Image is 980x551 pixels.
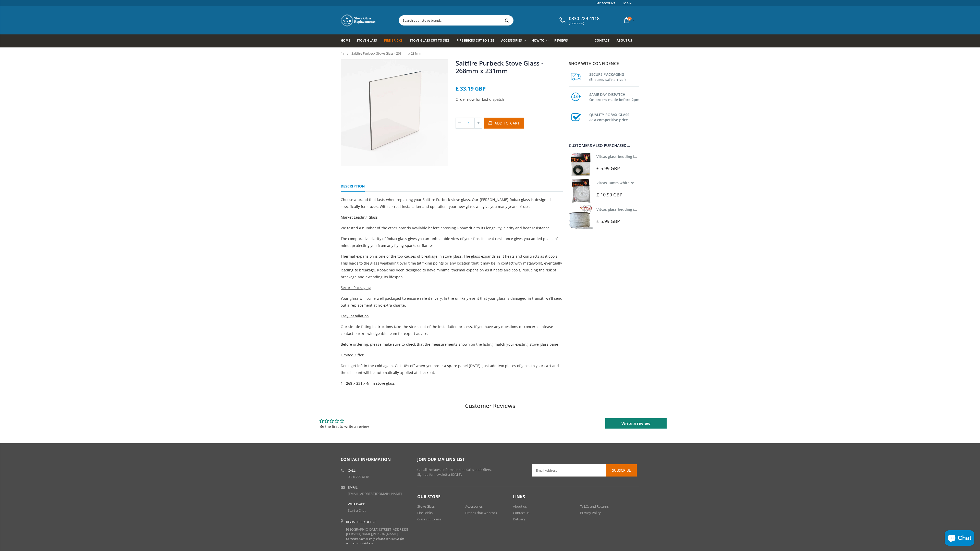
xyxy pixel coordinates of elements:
[606,464,637,477] button: Subscribe
[596,180,696,185] a: Vitcas 10mm white rope kit - includes rope seal and glue!
[320,424,369,429] div: Be the first to write a review
[399,16,570,25] input: Search your stove brand...
[617,34,636,47] a: About us
[495,121,520,126] span: Add to Cart
[348,508,366,513] a: Start a Chat
[341,296,562,308] span: Your glass will come well packaged to ensure safe delivery. In the unlikely event that your glass...
[554,38,568,43] span: Reviews
[580,504,609,509] a: Ts&Cs and Returns
[357,38,377,43] span: Stove Glass
[532,464,637,477] input: Email Address
[501,34,528,47] a: Accessories
[569,21,599,25] span: (local rate)
[589,111,639,122] h3: QUALITY ROBAX GLASS At a competitive price
[384,34,406,47] a: Fire Bricks
[595,38,609,43] span: Contact
[341,254,562,279] span: Thermal expansion is one of the top causes of breakage in stove glass. The glass expands as it he...
[596,207,705,212] a: Vitcas glass bedding in tape - 2mm x 15mm x 2 meters (White)
[605,418,667,429] a: Write a review
[341,226,550,230] span: We tested a number of the other brands available before choosing Robax due to its longevity, clar...
[465,510,497,515] a: Brands that we stock
[589,91,639,102] h3: SAME DAY DISPATCH On orders made before 2pm
[513,504,527,509] a: About us
[513,494,525,499] span: Links
[513,517,525,521] a: Delivery
[341,457,391,462] span: Contact Information
[341,52,345,55] a: Home
[410,34,453,47] a: Stove Glass Cut To Size
[595,34,613,47] a: Contact
[4,402,976,410] h2: Customer Reviews
[351,51,422,56] span: Saltfire Purbeck Stove Glass - 268mm x 231mm
[532,34,551,47] a: How To
[569,144,639,147] div: Customers also purchased...
[596,218,620,224] span: £ 5.99 GBP
[554,34,572,47] a: Reviews
[341,181,365,192] a: Description
[456,96,563,102] p: Order now for fast dispatch
[484,118,524,129] button: Add to Cart
[384,38,402,43] span: Fire Bricks
[341,236,558,248] span: The comparative clarity of Robax glass gives you an unbeatable view of your fire. Its heat resist...
[580,510,601,515] a: Privacy Policy
[569,16,599,21] span: 0330 229 4118
[943,530,976,547] inbox-online-store-chat: Shopify online store chat
[341,197,551,209] span: Choose a brand that lasts when replacing your Saltfire Purbeck stove glass. Our [PERSON_NAME] Rob...
[341,363,559,375] span: Don't get left in the cold again. Get 10% off when you order a spare panel [DATE]. Just add two p...
[532,38,545,43] span: How To
[617,38,632,43] span: About us
[341,342,560,347] span: Before ordering, please make sure to check that the measurements shown on the listing match your ...
[622,15,636,25] a: 0
[348,491,402,496] a: [EMAIL_ADDRESS][DOMAIN_NAME]
[341,59,448,166] img: squarestoveglass_1e58bd4d-caf7-4b83-b25a-d1740439f235_800x_crop_center.webp
[341,380,563,387] p: 1 - 268 x 231 x 4mm stove glass
[417,517,441,521] a: Glass cut to size
[569,60,639,67] p: Shop with confidence
[341,324,553,336] span: Our simple fitting instructions take the stress out of the installation process. If you have any ...
[341,215,378,220] span: Market Leading Glass
[417,457,465,462] span: Join our mailing list
[457,38,494,43] span: Fire Bricks Cut To Size
[417,510,433,515] a: Fire Bricks
[341,353,364,357] span: Limited Offer
[341,34,354,47] a: Home
[348,474,369,479] a: 0330 229 4118
[596,192,622,198] span: £ 10.99 GBP
[410,38,449,43] span: Stove Glass Cut To Size
[465,504,483,509] a: Accessories
[341,285,371,290] span: Secure Packaging
[341,314,369,318] span: Easy Installation
[341,38,350,43] span: Home
[341,14,376,27] img: Stove Glass Replacement
[417,467,524,477] p: Get all the latest information on Sales and Offers. Sign up for newsletter [DATE].
[569,153,593,176] img: Vitcas stove glass bedding in tape
[569,179,593,203] img: Vitcas white rope, glue and gloves kit 10mm
[558,16,599,25] a: 0330 229 4118 (local rate)
[417,504,435,509] a: Stove Glass
[501,38,522,43] span: Accessories
[596,165,620,171] span: £ 5.99 GBP
[346,519,410,546] div: [GEOGRAPHIC_DATA] [STREET_ADDRESS][PERSON_NAME][PERSON_NAME]
[569,205,593,229] img: Vitcas stove glass bedding in tape
[589,71,639,82] h3: SECURE PACKAGING (Ensures safe arrival)
[628,17,632,21] span: 0
[346,519,376,524] b: Registered Office
[456,59,543,75] a: Saltfire Purbeck Stove Glass - 268mm x 231mm
[417,494,440,499] span: Our Store
[456,85,486,92] span: £ 33.19 GBP
[348,503,365,506] b: WhatsApp
[348,469,356,472] b: Call
[357,34,381,47] a: Stove Glass
[346,536,404,545] em: Correspondence only. Please contact us for our returns address.
[457,34,498,47] a: Fire Bricks Cut To Size
[513,510,529,515] a: Contact us
[596,154,692,159] a: Vitcas glass bedding in tape - 2mm x 10mm x 2 meters
[348,486,358,489] b: Email
[501,16,513,25] button: Search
